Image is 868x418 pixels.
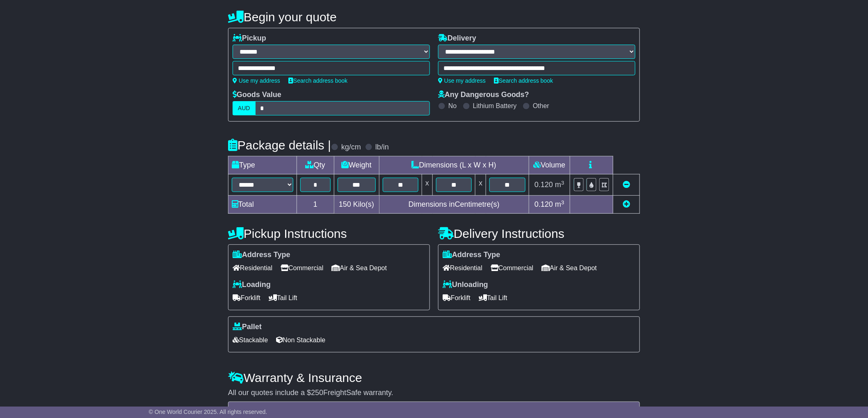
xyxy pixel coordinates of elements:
[288,77,347,84] a: Search address book
[228,196,297,214] td: Total
[448,102,457,110] label: No
[233,323,262,332] label: Pallet
[297,196,334,214] td: 1
[491,262,533,274] span: Commercial
[233,334,268,346] span: Stackable
[339,200,351,208] span: 150
[375,143,389,152] label: lb/in
[281,262,323,274] span: Commercial
[269,291,297,304] span: Tail Lift
[443,291,471,304] span: Forklift
[479,291,507,304] span: Tail Lift
[535,200,553,208] span: 0.120
[438,90,529,99] label: Any Dangerous Goods?
[379,196,529,214] td: Dimensions in Centimetre(s)
[233,34,266,43] label: Pickup
[276,334,325,346] span: Non Stackable
[443,251,500,260] label: Address Type
[228,156,297,174] td: Type
[149,409,267,415] span: © One World Courier 2025. All rights reserved.
[332,262,387,274] span: Air & Sea Depot
[443,280,488,289] label: Unloading
[542,262,597,274] span: Air & Sea Depot
[555,181,564,189] span: m
[533,102,549,110] label: Other
[297,156,334,174] td: Qty
[341,143,361,152] label: kg/cm
[443,262,482,274] span: Residential
[233,280,271,289] label: Loading
[311,389,323,397] span: 250
[379,156,529,174] td: Dimensions (L x W x H)
[334,156,379,174] td: Weight
[535,181,553,189] span: 0.120
[623,181,630,189] a: Remove this item
[475,174,486,196] td: x
[438,227,640,240] h4: Delivery Instructions
[233,101,256,115] label: AUD
[334,196,379,214] td: Kilo(s)
[233,291,260,304] span: Forklift
[422,174,433,196] td: x
[473,102,517,110] label: Lithium Battery
[561,180,564,186] sup: 3
[233,251,290,260] label: Address Type
[529,156,570,174] td: Volume
[623,200,630,208] a: Add new item
[233,77,280,84] a: Use my address
[228,138,331,152] h4: Package details |
[494,77,553,84] a: Search address book
[233,262,272,274] span: Residential
[228,371,640,384] h4: Warranty & Insurance
[438,77,486,84] a: Use my address
[228,389,640,398] div: All our quotes include a $ FreightSafe warranty.
[228,10,640,24] h4: Begin your quote
[438,34,476,43] label: Delivery
[561,199,564,206] sup: 3
[228,227,430,240] h4: Pickup Instructions
[555,200,564,208] span: m
[233,90,281,99] label: Goods Value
